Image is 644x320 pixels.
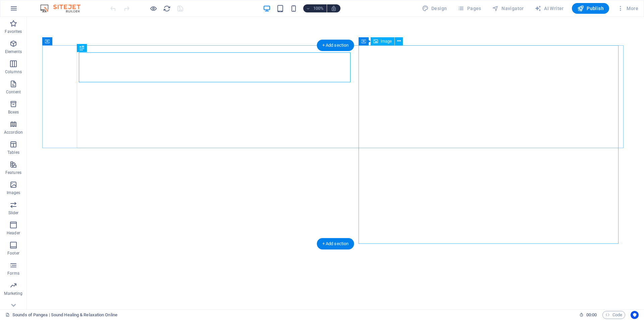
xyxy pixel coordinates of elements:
button: Click here to leave preview mode and continue editing [149,4,157,12]
span: Pages [458,5,481,12]
p: Content [6,89,21,95]
span: : [591,312,592,317]
span: Design [422,5,447,12]
span: Navigator [492,5,524,12]
span: Publish [577,5,604,12]
img: Editor Logo [39,4,89,12]
p: Favorites [5,29,22,34]
button: Code [602,311,625,319]
span: Image [381,39,392,43]
i: Reload page [163,5,171,12]
button: 100% [303,4,327,12]
button: Usercentrics [631,311,639,319]
p: Tables [7,150,19,155]
h6: 100% [313,4,324,12]
span: More [617,5,638,12]
span: 00 00 [586,311,597,319]
div: + Add section [317,40,354,51]
p: Features [5,170,21,175]
div: Design (Ctrl+Alt+Y) [419,3,450,14]
p: Marketing [4,291,22,296]
span: Code [605,311,622,319]
button: Navigator [489,3,527,14]
button: reload [163,4,171,12]
i: On resize automatically adjust zoom level to fit chosen device. [331,5,337,11]
div: + Add section [317,238,354,249]
p: Forms [7,271,19,276]
p: Columns [5,69,22,75]
p: Images [7,190,20,195]
a: Click to cancel selection. Double-click to open Pages [5,311,117,319]
button: Design [419,3,450,14]
button: AI Writer [532,3,567,14]
p: Accordion [4,130,23,135]
p: Boxes [8,109,19,115]
button: More [614,3,641,14]
p: Footer [7,250,19,256]
button: Pages [455,3,484,14]
p: Header [7,230,20,236]
p: Elements [5,49,22,54]
p: Slider [8,210,19,216]
button: Publish [572,3,609,14]
h6: Session time [579,311,597,319]
span: AI Writer [535,5,564,12]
